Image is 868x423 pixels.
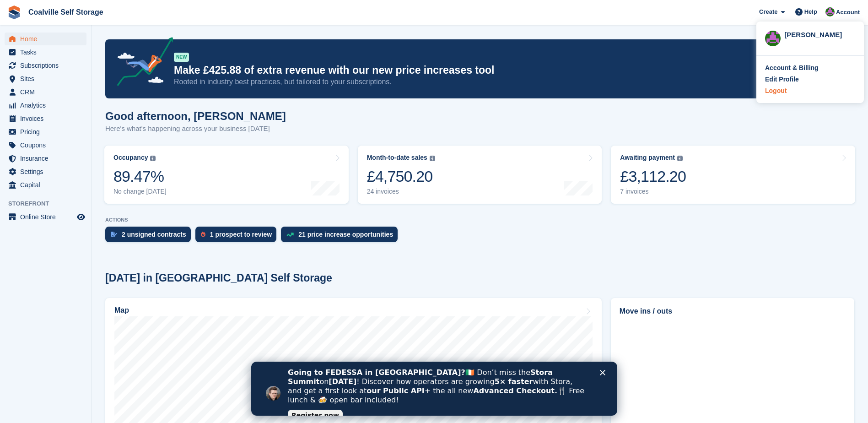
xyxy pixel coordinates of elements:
a: menu [5,165,86,178]
a: 21 price increase opportunities [281,227,402,247]
h2: Map [114,306,129,315]
span: Online Store [20,211,75,223]
div: No change [DATE] [113,188,167,195]
iframe: Intercom live chat banner [251,362,617,416]
p: Rooted in industry best practices, but tailored to your subscriptions. [174,77,774,87]
span: Account [836,8,860,17]
span: Pricing [20,125,75,138]
span: Subscriptions [20,59,75,72]
a: Logout [765,86,855,96]
a: menu [5,33,86,45]
span: Sites [20,72,75,85]
div: Awaiting payment [620,154,675,162]
a: menu [5,139,86,152]
div: 21 price increase opportunities [298,231,393,238]
span: Capital [20,179,75,191]
img: icon-info-grey-7440780725fd019a000dd9b08b2336e03edf1995a4989e88bcd33f0948082b44.svg [430,156,435,161]
img: icon-info-grey-7440780725fd019a000dd9b08b2336e03edf1995a4989e88bcd33f0948082b44.svg [150,156,156,161]
div: 24 invoices [367,188,435,195]
span: Settings [20,165,75,178]
div: Month-to-date sales [367,154,427,162]
a: Preview store [75,211,86,222]
div: £4,750.20 [367,167,435,186]
a: menu [5,125,86,138]
div: Account & Billing [765,63,819,73]
p: Here's what's happening across your business [DATE] [105,124,286,134]
span: Coupons [20,139,75,152]
span: Invoices [20,112,75,125]
img: contract_signature_icon-13c848040528278c33f63329250d36e43548de30e8caae1d1a13099fd9432cc5.svg [111,232,117,237]
a: menu [5,59,86,72]
div: Edit Profile [765,75,799,84]
a: Register now [37,48,92,59]
a: menu [5,211,86,223]
span: CRM [20,86,75,98]
img: Jenny Rich [765,31,781,46]
p: Make £425.88 of extra revenue with our new price increases tool [174,64,774,77]
div: 1 prospect to review [210,231,272,238]
h2: Move ins / outs [620,306,846,317]
a: Coalville Self Storage [25,5,107,20]
img: prospect-51fa495bee0391a8d652442698ab0144808aea92771e9ea1ae160a38d050c398.svg [201,232,205,237]
a: menu [5,86,86,98]
div: Logout [765,86,787,96]
a: Month-to-date sales £4,750.20 24 invoices [358,146,602,204]
h1: Good afternoon, [PERSON_NAME] [105,110,286,122]
span: Storefront [8,199,91,208]
span: Tasks [20,46,75,59]
h2: [DATE] in [GEOGRAPHIC_DATA] Self Storage [105,272,332,284]
a: menu [5,152,86,165]
a: menu [5,46,86,59]
p: ACTIONS [105,217,854,223]
div: Occupancy [113,154,148,162]
a: Awaiting payment £3,112.20 7 invoices [611,146,855,204]
a: menu [5,99,86,112]
a: menu [5,72,86,85]
a: 2 unsigned contracts [105,227,195,247]
a: menu [5,179,86,191]
a: Account & Billing [765,63,855,73]
img: stora-icon-8386f47178a22dfd0bd8f6a31ec36ba5ce8667c1dd55bd0f319d3a0aa187defe.svg [7,5,21,19]
span: Home [20,33,75,45]
span: Help [804,7,817,16]
div: £3,112.20 [620,167,686,186]
a: menu [5,112,86,125]
img: price-adjustments-announcement-icon-8257ccfd72463d97f412b2fc003d46551f7dbcb40ab6d574587a9cd5c0d94... [109,37,173,89]
img: icon-info-grey-7440780725fd019a000dd9b08b2336e03edf1995a4989e88bcd33f0948082b44.svg [677,156,683,161]
div: 2 unsigned contracts [122,231,186,238]
div: Close [349,8,358,14]
a: Edit Profile [765,75,855,84]
img: price_increase_opportunities-93ffe204e8149a01c8c9dc8f82e8f89637d9d84a8eef4429ea346261dce0b2c0.svg [286,233,294,237]
a: Occupancy 89.47% No change [DATE] [104,146,349,204]
div: 89.47% [113,167,167,186]
div: [PERSON_NAME] [784,30,855,38]
div: 7 invoices [620,188,686,195]
span: Create [759,7,777,16]
img: Jenny Rich [825,7,835,16]
span: Analytics [20,99,75,112]
div: NEW [174,53,189,62]
span: Insurance [20,152,75,165]
a: 1 prospect to review [195,227,281,247]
